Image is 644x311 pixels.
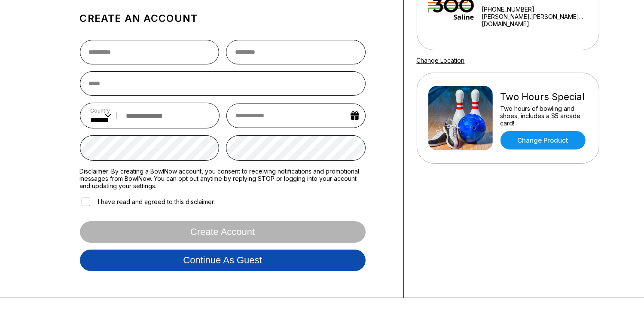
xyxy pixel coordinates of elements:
label: Disclaimer: By creating a BowlNow account, you consent to receiving notifications and promotional... [80,168,366,189]
button: Continue as guest [80,250,366,271]
div: Two hours of bowling and shoes, includes a $5 arcade card! [501,105,588,127]
div: [PHONE_NUMBER] [482,6,587,13]
div: Two Hours Special [501,91,588,103]
label: I have read and agreed to this disclaimer. [80,196,215,207]
a: Change Product [501,131,586,149]
h1: Create an account [80,12,366,24]
input: I have read and agreed to this disclaimer. [82,198,90,206]
a: Change Location [417,57,465,64]
a: [PERSON_NAME].[PERSON_NAME]...[DOMAIN_NAME] [482,13,587,27]
label: Country [91,107,111,114]
img: Two Hours Special [428,86,493,150]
